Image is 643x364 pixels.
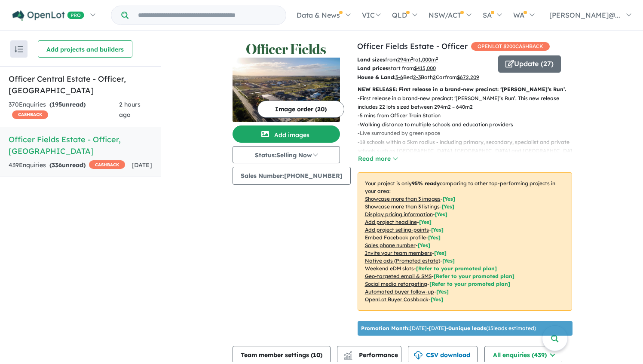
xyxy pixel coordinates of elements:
[416,265,497,272] span: [Refer to your promoted plan]
[358,111,579,120] p: - 5 mins from Officer Train Station
[484,346,562,363] button: All enquiries (439)
[345,351,398,359] span: Performance
[435,211,447,217] span: [ Yes ]
[434,273,514,279] span: [Refer to your promoted plan]
[457,74,479,80] u: $ 672,209
[357,73,492,82] p: Bed Bath Car from
[357,55,492,64] p: from
[233,346,331,363] button: Team member settings (10)
[257,101,344,118] button: Image order (20)
[431,296,443,303] span: [Yes]
[419,219,432,225] span: [ Yes ]
[365,281,427,287] u: Social media retargeting
[365,226,429,233] u: Add project selling-points
[365,242,416,248] u: Sales phone number
[414,351,423,360] img: download icon
[357,56,385,63] b: Land sizes
[358,120,579,129] p: - Walking distance to multiple schools and education providers
[429,281,510,287] span: [Refer to your promoted plan]
[436,56,438,61] sup: 2
[12,10,84,21] img: Openlot PRO Logo White
[357,41,468,51] a: Officer Fields Estate - Officer
[233,58,340,122] img: Officer Fields Estate - Officer
[49,161,86,169] strong: ( unread)
[408,346,478,363] button: CSV download
[52,101,62,108] span: 195
[313,351,320,359] span: 10
[344,351,352,356] img: line-chart.svg
[365,265,414,272] u: Weekend eDM slots
[233,40,340,122] a: Officer Fields Estate - Officer LogoOfficer Fields Estate - Officer
[130,6,284,24] input: Try estate name, suburb, builder or developer
[413,56,438,63] span: to
[9,160,125,171] div: 439 Enquir ies
[358,94,579,112] p: - First release in a brand-new precinct: ‘[PERSON_NAME]’s Run’. This new release includes 22 lots...
[365,288,434,295] u: Automated buyer follow-up
[397,56,413,63] u: 294 m
[471,42,550,51] span: OPENLOT $ 200 CASHBACK
[361,324,536,332] p: [DATE] - [DATE] - ( 15 leads estimated)
[431,226,444,233] span: [ Yes ]
[413,74,421,80] u: 2-3
[233,125,340,143] button: Add images
[365,296,429,303] u: OpenLot Buyer Cashback
[89,160,125,169] span: CASHBACK
[12,110,48,119] span: CASHBACK
[358,85,572,94] p: NEW RELEASE: First release in a brand-new precinct: ‘[PERSON_NAME]’s Run’.
[236,44,337,54] img: Officer Fields Estate - Officer Logo
[357,65,388,71] b: Land prices
[418,242,430,248] span: [ Yes ]
[418,56,438,63] u: 1,000 m
[358,172,572,311] p: Your project is only comparing to other top-performing projects in your area: - - - - - - - - - -...
[52,161,62,169] span: 336
[38,40,132,58] button: Add projects and builders
[428,234,441,241] span: [ Yes ]
[414,65,436,71] u: $ 415,000
[365,257,440,264] u: Native ads (Promoted estate)
[448,325,486,331] b: 0 unique leads
[132,161,152,169] span: [DATE]
[433,74,436,80] u: 2
[443,196,455,202] span: [ Yes ]
[412,180,440,187] b: 95 % ready
[233,146,340,163] button: Status:Selling Now
[358,138,579,156] p: - 18 schools within a 5km radius - including primary, secondary, specialist and private schools s...
[358,129,579,138] p: - Live surrounded by green space
[365,211,433,217] u: Display pricing information
[395,74,403,80] u: 3-6
[358,154,398,164] button: Read more
[49,101,86,108] strong: ( unread)
[365,234,426,241] u: Embed Facebook profile
[344,354,352,359] img: bar-chart.svg
[9,134,152,157] h5: Officer Fields Estate - Officer , [GEOGRAPHIC_DATA]
[442,257,455,264] span: [Yes]
[549,11,620,19] span: [PERSON_NAME]@...
[498,55,561,73] button: Update (27)
[434,250,447,256] span: [ Yes ]
[361,325,410,331] b: Promotion Month:
[233,167,351,185] button: Sales Number:[PHONE_NUMBER]
[365,250,432,256] u: Invite your team members
[337,346,401,363] button: Performance
[365,273,432,279] u: Geo-targeted email & SMS
[442,203,454,210] span: [ Yes ]
[9,100,119,120] div: 370 Enquir ies
[411,56,413,61] sup: 2
[365,203,440,210] u: Showcase more than 3 listings
[365,219,417,225] u: Add project headline
[436,288,449,295] span: [Yes]
[119,101,141,119] span: 2 hours ago
[9,73,152,96] h5: Officer Central Estate - Officer , [GEOGRAPHIC_DATA]
[15,46,23,52] img: sort.svg
[365,196,441,202] u: Showcase more than 3 images
[357,64,492,73] p: start from
[357,74,395,80] b: House & Land:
